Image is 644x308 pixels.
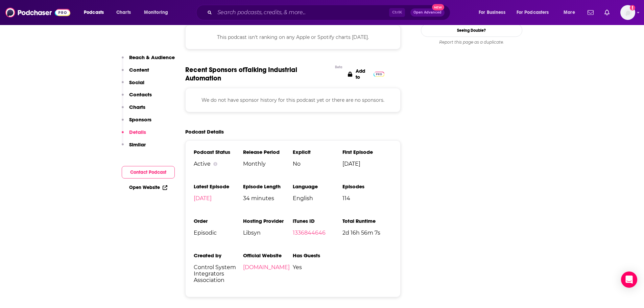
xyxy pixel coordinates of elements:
[432,4,444,10] span: New
[342,218,392,224] h3: Total Runtime
[356,68,370,80] p: Add to
[342,149,392,155] h3: First Episode
[293,252,342,259] h3: Has Guests
[194,230,243,236] span: Episodic
[194,183,243,190] h3: Latest Episode
[413,11,442,14] span: Open Advanced
[129,185,167,190] a: Open Website
[621,271,637,288] div: Open Intercom Messenger
[112,7,135,18] a: Charts
[243,218,293,224] h3: Hosting Provider
[342,183,392,190] h3: Episodes
[243,195,293,202] span: 34 minutes
[202,5,457,20] div: Search podcasts, credits, & more...
[389,8,405,17] span: Ctrl K
[630,5,635,10] svg: Add a profile image
[194,264,243,283] span: Control System Integrators Association
[122,166,175,179] button: Contact Podcast
[602,7,612,18] a: Show notifications dropdown
[243,161,293,167] span: Monthly
[479,8,505,17] span: For Business
[129,91,152,98] p: Contacts
[129,104,145,110] p: Charts
[421,40,522,45] div: Report this page as a duplicate.
[129,54,175,61] p: Reach & Audience
[185,25,401,49] div: This podcast isn't ranking on any Apple or Spotify charts [DATE].
[374,72,385,77] img: Pro Logo
[122,67,149,79] button: Content
[144,8,168,17] span: Monitoring
[243,264,290,270] a: [DOMAIN_NAME]
[122,104,145,116] button: Charts
[620,5,635,20] button: Show profile menu
[5,6,70,19] img: Podchaser - Follow, Share and Rate Podcasts
[243,252,293,259] h3: Official Website
[620,5,635,20] span: Logged in as tyllerbarner
[348,66,385,82] a: Add to
[122,141,146,154] button: Similar
[342,195,392,202] span: 114
[293,149,342,155] h3: Explicit
[585,7,596,18] a: Show notifications dropdown
[139,7,177,18] button: open menu
[559,7,583,18] button: open menu
[293,161,342,167] span: No
[342,230,392,236] span: 2d 16h 56m 7s
[293,183,342,190] h3: Language
[129,67,149,73] p: Content
[79,7,113,18] button: open menu
[122,79,144,92] button: Social
[421,24,522,37] a: Seeing Double?
[335,65,342,69] div: Beta
[122,116,151,129] button: Sponsors
[122,91,152,104] button: Contacts
[293,218,342,224] h3: iTunes ID
[122,54,175,67] button: Reach & Audience
[185,66,332,82] span: Recent Sponsors of Talking Industrial Automation
[342,161,392,167] span: [DATE]
[512,7,559,18] button: open menu
[243,230,293,236] span: Libsyn
[122,129,146,141] button: Details
[243,149,293,155] h3: Release Period
[129,141,146,148] p: Similar
[474,7,514,18] button: open menu
[194,161,243,167] div: Active
[116,8,131,17] span: Charts
[194,252,243,259] h3: Created by
[564,8,575,17] span: More
[620,5,635,20] img: User Profile
[194,218,243,224] h3: Order
[517,8,549,17] span: For Podcasters
[194,149,243,155] h3: Podcast Status
[129,79,144,86] p: Social
[410,8,445,17] button: Open AdvancedNew
[293,195,342,202] span: English
[215,7,389,18] input: Search podcasts, credits, & more...
[293,230,326,236] a: 1336844646
[84,8,104,17] span: Podcasts
[129,116,151,123] p: Sponsors
[194,195,212,202] a: [DATE]
[185,128,224,135] h2: Podcast Details
[243,183,293,190] h3: Episode Length
[129,129,146,135] p: Details
[194,96,392,104] p: We do not have sponsor history for this podcast yet or there are no sponsors.
[293,264,342,270] span: Yes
